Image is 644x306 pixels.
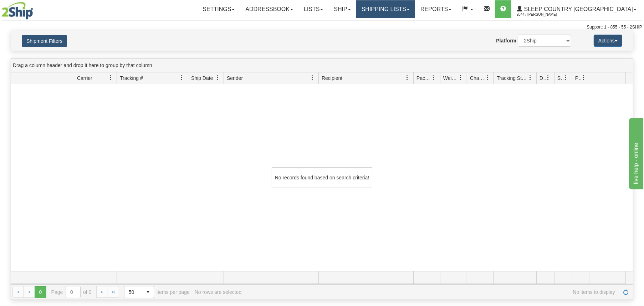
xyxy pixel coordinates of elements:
[191,75,213,82] span: Ship Date
[524,72,536,84] a: Tracking Status filter column settings
[481,72,494,84] a: Charge filter column settings
[120,75,143,82] span: Tracking #
[240,0,298,18] a: Addressbook
[415,0,457,18] a: Reports
[272,167,372,188] div: No records found based on search criteria!
[497,75,528,82] span: Tracking Status
[124,286,190,298] span: items per page
[298,0,328,18] a: Lists
[470,75,485,82] span: Charge
[11,58,633,72] div: grid grouping header
[124,286,154,298] span: Page sizes drop down
[51,286,92,298] span: Page of 0
[401,72,413,84] a: Recipient filter column settings
[560,72,572,84] a: Shipment Issues filter column settings
[227,75,243,82] span: Sender
[522,6,633,12] span: Sleep Country [GEOGRAPHIC_DATA]
[557,75,563,82] span: Shipment Issues
[620,286,632,297] a: Refresh
[104,72,117,84] a: Carrier filter column settings
[77,75,92,82] span: Carrier
[416,75,431,82] span: Packages
[246,289,615,295] span: No items to display
[356,0,415,18] a: Shipping lists
[5,4,66,13] div: live help - online
[594,35,622,47] button: Actions
[195,289,242,295] div: No rows are selected
[496,37,516,44] label: Platform
[2,24,642,30] div: Support: 1 - 855 - 55 - 2SHIP
[322,75,342,82] span: Recipient
[542,72,554,84] a: Delivery Status filter column settings
[211,72,224,84] a: Ship Date filter column settings
[428,72,440,84] a: Packages filter column settings
[628,117,643,189] iframe: chat widget
[22,35,67,47] button: Shipment Filters
[511,0,642,18] a: Sleep Country [GEOGRAPHIC_DATA] 2044 / [PERSON_NAME]
[575,75,581,82] span: Pickup Status
[306,72,318,84] a: Sender filter column settings
[517,11,570,18] span: 2044 / [PERSON_NAME]
[328,0,356,18] a: Ship
[129,289,138,296] span: 50
[455,72,467,84] a: Weight filter column settings
[578,72,590,84] a: Pickup Status filter column settings
[176,72,188,84] a: Tracking # filter column settings
[35,286,46,297] span: Page 0
[197,0,240,18] a: Settings
[2,2,33,20] img: logo2044.jpg
[540,75,546,82] span: Delivery Status
[142,286,154,298] span: select
[443,75,458,82] span: Weight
